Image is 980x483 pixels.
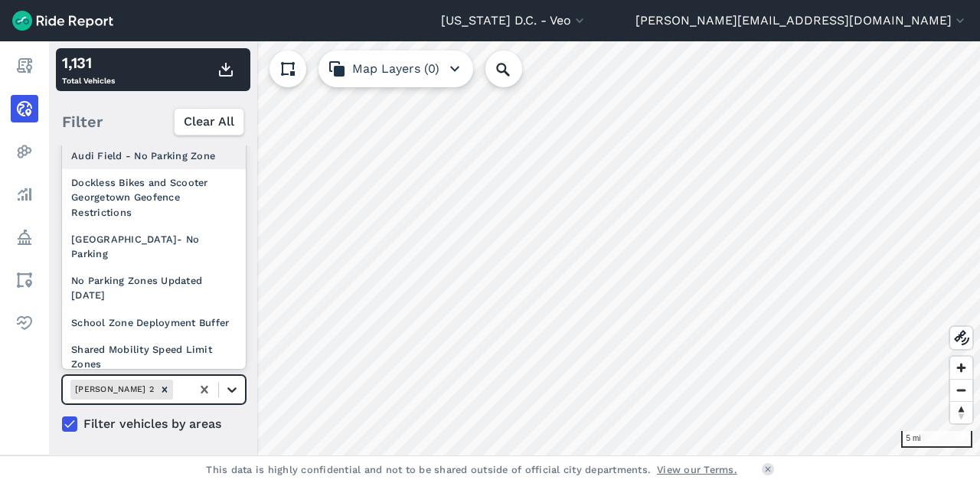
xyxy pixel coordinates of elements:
[441,11,587,30] button: [US_STATE] D.C. - Veo
[62,226,246,267] div: [GEOGRAPHIC_DATA]- No Parking
[62,51,115,88] div: Total Vehicles
[11,224,38,251] a: Policy
[62,142,246,169] div: Audi Field - No Parking Zone
[62,51,115,74] div: 1,131
[174,108,244,135] button: Clear All
[950,379,972,401] button: Zoom out
[184,113,234,131] span: Clear All
[11,266,38,294] a: Areas
[635,11,968,30] button: [PERSON_NAME][EMAIL_ADDRESS][DOMAIN_NAME]
[62,336,246,377] div: Shared Mobility Speed Limit Zones
[62,169,246,226] div: Dockless Bikes and Scooter Georgetown Geofence Restrictions
[901,431,972,448] div: 5 mi
[657,462,737,477] a: View our Terms.
[62,415,246,433] label: Filter vehicles by areas
[11,95,38,122] a: Realtime
[56,98,250,145] div: Filter
[12,11,113,31] img: Ride Report
[485,51,547,87] input: Search Location or Vehicles
[11,181,38,208] a: Analyze
[49,41,980,455] canvas: Map
[62,309,246,336] div: School Zone Deployment Buffer
[70,380,156,399] div: [PERSON_NAME] 2
[11,52,38,80] a: Report
[156,380,173,399] div: Remove Ward 2
[62,267,246,308] div: No Parking Zones Updated [DATE]
[950,401,972,423] button: Reset bearing to north
[11,138,38,165] a: Heatmaps
[318,51,473,87] button: Map Layers (0)
[950,357,972,379] button: Zoom in
[11,309,38,337] a: Health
